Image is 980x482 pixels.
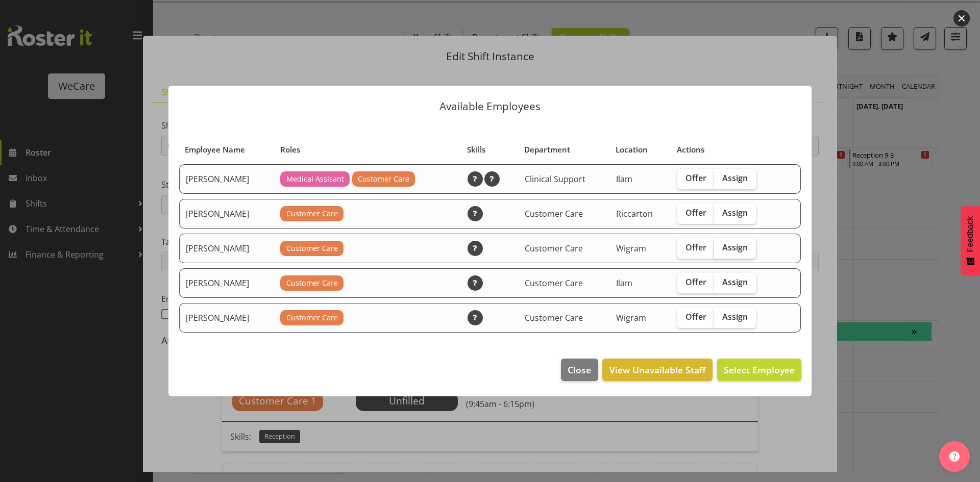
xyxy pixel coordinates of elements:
[961,206,980,275] button: Feedback - Show survey
[286,277,338,289] span: Customer Care
[568,363,591,376] span: Close
[280,144,300,156] span: Roles
[722,173,748,183] span: Assign
[524,144,570,156] span: Department
[616,208,653,219] span: Riccarton
[677,144,704,156] span: Actions
[179,101,801,112] p: Available Employees
[179,164,274,194] td: [PERSON_NAME]
[179,268,274,298] td: [PERSON_NAME]
[949,451,960,462] img: help-xxl-2.png
[966,216,975,252] span: Feedback
[616,243,646,254] span: Wigram
[467,144,485,156] span: Skills
[286,312,338,323] span: Customer Care
[609,363,706,376] span: View Unavailable Staff
[722,277,748,287] span: Assign
[722,242,748,252] span: Assign
[717,359,801,381] button: Select Employee
[685,312,706,322] span: Offer
[179,303,274,333] td: [PERSON_NAME]
[525,173,585,185] span: Clinical Support
[685,208,706,218] span: Offer
[616,144,648,156] span: Location
[722,208,748,218] span: Assign
[358,173,409,185] span: Customer Care
[179,234,274,263] td: [PERSON_NAME]
[179,199,274,229] td: [PERSON_NAME]
[685,242,706,252] span: Offer
[525,312,583,323] span: Customer Care
[685,173,706,183] span: Offer
[286,208,338,219] span: Customer Care
[525,243,583,254] span: Customer Care
[602,359,712,381] button: View Unavailable Staff
[561,359,598,381] button: Close
[525,208,583,219] span: Customer Care
[616,312,646,323] span: Wigram
[286,173,344,185] span: Medical Assisant
[685,277,706,287] span: Offer
[616,277,632,289] span: Ilam
[525,277,583,289] span: Customer Care
[722,312,748,322] span: Assign
[286,243,338,254] span: Customer Care
[185,144,245,156] span: Employee Name
[616,173,632,185] span: Ilam
[724,364,795,376] span: Select Employee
